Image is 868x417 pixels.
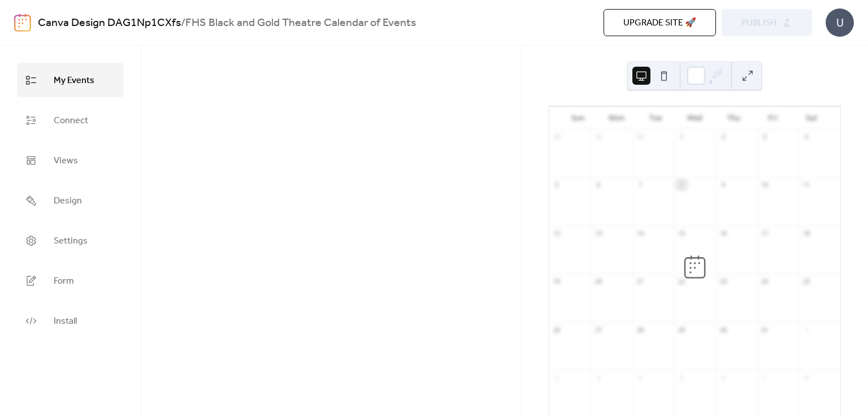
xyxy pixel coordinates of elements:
[594,325,602,334] div: 27
[719,325,727,334] div: 30
[761,325,769,334] div: 31
[677,373,685,382] div: 5
[54,312,77,330] span: Install
[553,373,561,382] div: 2
[17,263,124,298] a: Form
[185,12,416,34] b: FHS Black and Gold Theatre Calendar of Events
[719,181,727,189] div: 9
[636,107,675,129] div: Tue
[802,181,810,189] div: 11
[54,72,94,89] span: My Events
[54,232,88,250] span: Settings
[17,103,124,137] a: Connect
[719,133,727,141] div: 2
[38,12,181,34] a: Canva Design DAG1Np1CXfs
[761,181,769,189] div: 10
[54,152,78,170] span: Views
[623,16,696,30] span: Upgrade site 🚀
[553,181,561,189] div: 5
[719,229,727,237] div: 16
[761,133,769,141] div: 3
[17,63,124,97] a: My Events
[677,133,685,141] div: 1
[597,107,636,129] div: Mon
[802,373,810,382] div: 8
[594,229,602,237] div: 13
[636,181,644,189] div: 7
[553,277,561,286] div: 19
[675,107,714,129] div: Wed
[677,229,685,237] div: 15
[14,14,31,32] img: logo
[761,277,769,286] div: 24
[719,373,727,382] div: 6
[594,277,602,286] div: 20
[594,181,602,189] div: 6
[636,229,644,237] div: 14
[54,112,88,129] span: Connect
[54,272,74,290] span: Form
[17,143,124,177] a: Views
[802,133,810,141] div: 4
[636,325,644,334] div: 28
[636,133,644,141] div: 30
[714,107,753,129] div: Thu
[826,8,854,37] div: U
[719,277,727,286] div: 23
[802,277,810,286] div: 25
[761,229,769,237] div: 17
[17,303,124,338] a: Install
[677,181,685,189] div: 8
[181,12,185,34] b: /
[553,229,561,237] div: 12
[677,277,685,286] div: 22
[558,107,597,129] div: Sun
[802,229,810,237] div: 18
[677,325,685,334] div: 29
[802,325,810,334] div: 1
[761,373,769,382] div: 7
[636,373,644,382] div: 4
[604,9,716,36] button: Upgrade site 🚀
[594,133,602,141] div: 29
[54,192,82,210] span: Design
[594,373,602,382] div: 3
[553,325,561,334] div: 26
[17,183,124,218] a: Design
[553,133,561,141] div: 28
[17,223,124,258] a: Settings
[636,277,644,286] div: 21
[792,107,831,129] div: Sat
[753,107,792,129] div: Fri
